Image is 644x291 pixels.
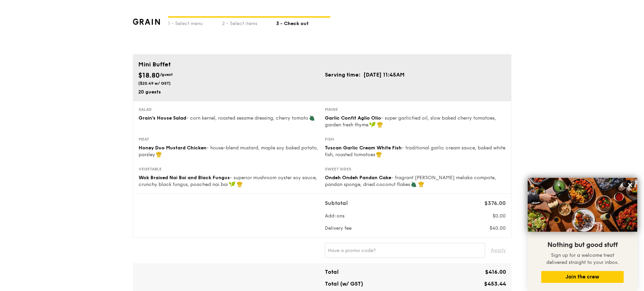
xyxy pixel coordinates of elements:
[325,175,496,187] span: - fragrant [PERSON_NAME] melaka compote, pandan sponge, dried coconut flakes
[325,269,339,275] span: Total
[138,89,319,96] div: 20 guests
[229,181,236,187] img: icon-vegan.f8ff3823.svg
[325,225,352,231] span: Delivery fee
[138,60,506,69] div: Mini Buffet
[547,241,618,249] span: Nothing but good stuff
[156,151,162,158] img: icon-chef-hat.a58ddaea.svg
[376,151,382,158] img: icon-chef-hat.a58ddaea.svg
[490,225,506,231] span: $40.00
[276,18,330,27] div: 3 - Check out
[168,18,222,27] div: 1 - Select menu
[325,166,506,172] div: Sweet sides
[377,122,383,128] img: icon-chef-hat.a58ddaea.svg
[325,243,485,258] input: Have a promo code?
[325,145,505,158] span: - traditional garlic cream sauce, baked white fish, roasted tomatoes
[325,280,363,287] span: Total (w/ GST)
[418,181,424,187] img: icon-chef-hat.a58ddaea.svg
[325,115,381,121] span: Garlic Confit Aglio Olio
[139,137,319,142] div: Meat
[309,115,315,121] img: icon-vegetarian.fe4039eb.svg
[491,243,506,258] span: Apply
[411,181,417,187] img: icon-vegetarian.fe4039eb.svg
[485,269,506,275] span: $416.00
[237,181,243,187] img: icon-chef-hat.a58ddaea.svg
[528,178,637,232] img: DSC07876-Edit02-Large.jpeg
[493,213,506,219] span: $0.00
[222,18,276,27] div: 2 - Select items
[138,81,171,86] span: ($20.49 w/ GST)
[138,71,160,80] span: $18.80
[139,115,186,121] span: Grain's House Salad
[325,107,506,112] div: Mains
[325,175,391,181] span: Ondeh Ondeh Pandan Cake
[325,145,402,151] span: Tuscan Garlic Cream White Fish
[484,200,506,206] span: $376.00
[325,115,496,128] span: - super garlicfied oil, slow baked cherry tomatoes, garden fresh thyme
[541,271,624,283] button: Join the crew
[325,137,506,142] div: Fish
[139,145,318,158] span: - house-blend mustard, maple soy baked potato, parsley
[363,70,405,79] td: [DATE] 11:45AM
[139,145,207,151] span: Honey Duo Mustard Chicken
[186,115,308,121] span: - corn kernel, roasted sesame dressing, cherry tomato
[133,19,160,25] img: grain-logotype.1cdc1e11.png
[369,122,376,128] img: icon-vegan.f8ff3823.svg
[139,107,319,112] div: Salad
[325,200,348,206] span: Subtotal
[484,280,506,287] span: $453.44
[546,252,619,265] span: Sign up for a welcome treat delivered straight to your inbox.
[139,175,230,181] span: Wok Braised Nai Bai and Black Fungus
[325,70,363,79] td: Serving time:
[160,72,173,77] span: /guest
[625,180,636,190] button: Close
[325,213,344,219] span: Add-ons
[139,166,319,172] div: Vegetable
